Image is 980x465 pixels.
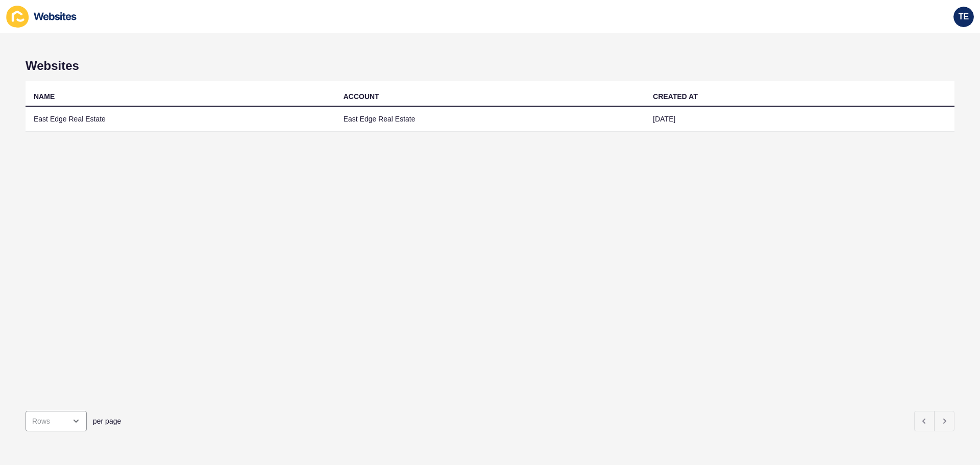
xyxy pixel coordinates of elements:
[645,107,954,132] td: [DATE]
[653,91,698,102] div: CREATED AT
[93,416,121,426] span: per page
[34,91,55,102] div: NAME
[335,107,645,132] td: East Edge Real Estate
[26,59,954,73] h1: Websites
[26,411,87,431] div: open menu
[959,12,969,22] span: TE
[26,107,335,132] td: East Edge Real Estate
[344,91,379,102] div: ACCOUNT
